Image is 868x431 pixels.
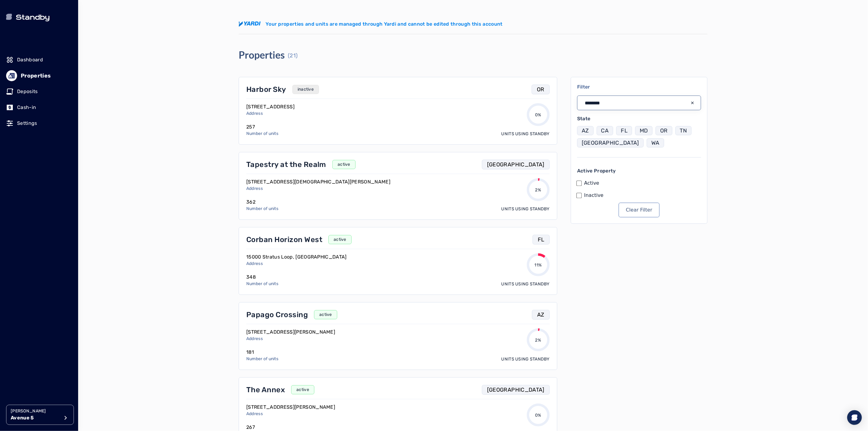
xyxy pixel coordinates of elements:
p: 11% [535,262,542,268]
p: Active Property [577,167,701,175]
p: Corban Horizon West [246,235,322,244]
p: 257 [246,123,278,131]
p: CA [601,126,609,135]
h4: Properties [239,49,285,61]
p: Number of units [246,131,278,137]
p: Address [246,411,335,417]
p: [STREET_ADDRESS][PERSON_NAME] [246,404,335,411]
p: Number of units [246,356,278,362]
p: FL [621,126,627,135]
p: active [338,161,350,168]
button: OR [656,126,672,135]
button: [GEOGRAPHIC_DATA] [577,138,644,147]
a: The Annexactive[GEOGRAPHIC_DATA] [246,385,550,395]
p: 0% [535,112,541,118]
p: Deposits [17,88,38,95]
p: active [334,237,346,243]
label: Inactive [584,192,604,199]
p: AZ [537,310,544,319]
p: Number of units [246,281,278,287]
p: [STREET_ADDRESS][PERSON_NAME] [246,328,335,336]
p: Settings [17,120,37,127]
p: Avenue 5 [11,414,60,422]
p: 348 [246,273,278,281]
p: Number of units [246,206,278,212]
p: Harbor Sky [246,85,286,94]
p: AZ [582,126,589,135]
p: Cash-in [17,104,36,111]
a: Corban Horizon WestactiveFL [246,235,550,244]
p: Units using Standby [501,281,550,287]
a: Cash-in [6,101,72,114]
p: MD [640,126,648,135]
button: [PERSON_NAME]Avenue 5 [6,405,74,425]
p: Units using Standby [501,131,550,137]
p: Papago Crossing [246,310,308,320]
p: Address [246,336,335,342]
p: Dashboard [17,56,43,63]
p: OR [660,126,668,135]
p: Filter [577,83,701,91]
p: 0% [535,412,541,418]
label: Active [584,179,599,187]
button: Clear Filter [619,203,660,217]
button: WA [647,138,664,147]
a: Properties [6,69,72,82]
p: The Annex [246,385,285,395]
a: Papago CrossingactiveAZ [246,310,550,320]
p: [GEOGRAPHIC_DATA] [582,139,639,147]
button: AZ [577,126,594,135]
p: Properties [21,71,51,80]
p: WA [651,139,660,147]
p: Units using Standby [501,356,550,362]
p: [PERSON_NAME] [11,408,60,414]
p: 362 [246,198,278,206]
p: 267 [246,424,278,431]
p: Address [246,261,347,267]
a: Settings [6,117,72,130]
p: OR [537,85,544,94]
p: [STREET_ADDRESS] [246,103,295,110]
button: TN [675,126,692,135]
button: CA [597,126,613,135]
a: Dashboard [6,53,72,67]
p: Your properties and units are managed through Yardi and cannot be edited through this account [266,20,503,28]
p: Units using Standby [501,206,550,212]
p: inactive [298,86,314,92]
p: [GEOGRAPHIC_DATA] [487,160,544,169]
p: FL [538,235,544,244]
a: Tapestry at the Realmactive[GEOGRAPHIC_DATA] [246,160,550,169]
p: (21) [288,51,298,60]
p: Tapestry at the Realm [246,160,326,169]
p: [STREET_ADDRESS][DEMOGRAPHIC_DATA][PERSON_NAME] [246,178,390,186]
p: active [296,387,309,393]
p: 15000 Stratus Loop, [GEOGRAPHIC_DATA] [246,253,347,261]
button: FL [616,126,632,135]
p: [GEOGRAPHIC_DATA] [487,386,544,394]
div: Open Intercom Messenger [847,410,862,425]
p: active [319,312,332,318]
p: 181 [246,349,278,356]
p: Address [246,186,390,192]
p: State [577,115,701,122]
button: MD [635,126,653,135]
p: 2% [535,187,541,193]
p: Address [246,110,295,117]
div: input icon [690,100,695,105]
a: Deposits [6,85,72,98]
img: yardi [239,21,261,27]
p: TN [680,126,687,135]
p: 2% [535,337,541,343]
a: Harbor SkyinactiveOR [246,85,550,94]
